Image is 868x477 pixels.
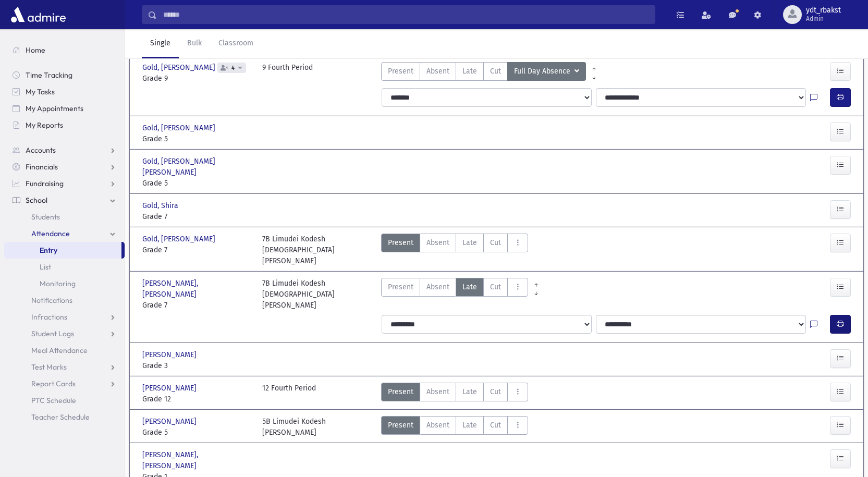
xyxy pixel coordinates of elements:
[4,275,125,292] a: Monitoring
[262,278,372,311] div: 7B Limudei Kodesh [DEMOGRAPHIC_DATA][PERSON_NAME]
[806,6,841,15] span: ydt_rbakst
[26,104,83,113] span: My Appointments
[31,396,76,405] span: PTC Schedule
[31,346,88,355] span: Meal Attendance
[4,325,125,342] a: Student Logs
[4,175,125,192] a: Fundraising
[31,329,74,338] span: Student Logs
[31,412,90,422] span: Teacher Schedule
[388,386,413,397] span: Present
[4,142,125,158] a: Accounts
[381,383,528,405] div: AttTypes
[381,416,528,438] div: AttTypes
[4,225,125,242] a: Attendance
[31,312,67,322] span: Infractions
[142,234,217,244] span: Gold, [PERSON_NAME]
[490,386,501,397] span: Cut
[157,5,655,24] input: Search
[490,237,501,248] span: Cut
[426,66,449,77] span: Absent
[142,278,252,300] span: [PERSON_NAME], [PERSON_NAME]
[142,349,199,360] span: [PERSON_NAME]
[31,379,76,388] span: Report Cards
[4,117,125,133] a: My Reports
[462,386,477,397] span: Late
[388,237,413,248] span: Present
[142,244,252,255] span: Grade 7
[4,67,125,83] a: Time Tracking
[4,192,125,209] a: School
[4,158,125,175] a: Financials
[26,162,58,172] span: Financials
[426,237,449,248] span: Absent
[4,100,125,117] a: My Appointments
[40,262,51,272] span: List
[381,62,586,84] div: AttTypes
[142,133,252,144] span: Grade 5
[142,29,179,58] a: Single
[31,362,67,372] span: Test Marks
[142,300,252,311] span: Grade 7
[4,359,125,375] a: Test Marks
[142,73,252,84] span: Grade 9
[514,66,572,77] span: Full Day Absence
[388,282,413,292] span: Present
[388,420,413,431] span: Present
[388,66,413,77] span: Present
[142,360,252,371] span: Grade 3
[142,383,199,394] span: [PERSON_NAME]
[262,234,372,266] div: 7B Limudei Kodesh [DEMOGRAPHIC_DATA][PERSON_NAME]
[262,383,316,405] div: 12 Fourth Period
[426,386,449,397] span: Absent
[40,246,57,255] span: Entry
[262,416,326,438] div: 5B Limudei Kodesh [PERSON_NAME]
[490,66,501,77] span: Cut
[8,4,68,25] img: AdmirePro
[142,200,180,211] span: Gold, Shira
[142,211,252,222] span: Grade 7
[142,156,252,178] span: Gold, [PERSON_NAME] [PERSON_NAME]
[4,375,125,392] a: Report Cards
[142,427,252,438] span: Grade 5
[462,237,477,248] span: Late
[142,394,252,405] span: Grade 12
[210,29,262,58] a: Classroom
[507,62,586,81] button: Full Day Absence
[40,279,76,288] span: Monitoring
[26,45,45,55] span: Home
[4,409,125,425] a: Teacher Schedule
[26,120,63,130] span: My Reports
[4,83,125,100] a: My Tasks
[26,195,47,205] span: School
[462,420,477,431] span: Late
[229,65,237,71] span: 4
[381,278,528,311] div: AttTypes
[4,342,125,359] a: Meal Attendance
[462,282,477,292] span: Late
[31,229,70,238] span: Attendance
[4,392,125,409] a: PTC Schedule
[31,296,72,305] span: Notifications
[262,62,313,84] div: 9 Fourth Period
[381,234,528,266] div: AttTypes
[142,449,252,471] span: [PERSON_NAME], [PERSON_NAME]
[31,212,60,222] span: Students
[26,145,56,155] span: Accounts
[4,292,125,309] a: Notifications
[490,420,501,431] span: Cut
[426,420,449,431] span: Absent
[4,309,125,325] a: Infractions
[4,259,125,275] a: List
[426,282,449,292] span: Absent
[26,179,64,188] span: Fundraising
[26,70,72,80] span: Time Tracking
[142,416,199,427] span: [PERSON_NAME]
[4,42,125,58] a: Home
[142,178,252,189] span: Grade 5
[490,282,501,292] span: Cut
[4,209,125,225] a: Students
[26,87,55,96] span: My Tasks
[142,123,217,133] span: Gold, [PERSON_NAME]
[179,29,210,58] a: Bulk
[462,66,477,77] span: Late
